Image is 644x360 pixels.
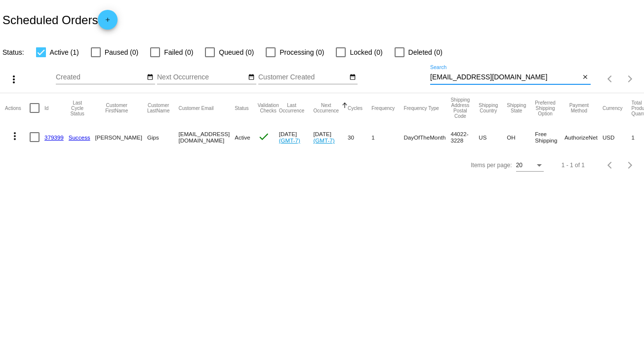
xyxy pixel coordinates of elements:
[2,48,24,56] span: Status:
[2,10,118,30] h2: Scheduled Orders
[349,73,356,81] mat-icon: date_range
[516,162,544,169] mat-select: Items per page:
[147,73,154,81] mat-icon: date_range
[279,103,305,113] button: Change sorting for LastOccurrenceUtc
[582,73,589,81] mat-icon: close
[235,134,250,141] span: Active
[279,137,300,144] a: (GMT-7)
[603,123,632,151] mat-cell: USD
[535,100,556,116] button: Change sorting for PreferredShippingOption
[95,103,138,113] button: Change sorting for CustomerFirstName
[479,103,498,113] button: Change sorting for ShippingCountry
[348,123,371,151] mat-cell: 30
[313,123,348,151] mat-cell: [DATE]
[313,103,339,113] button: Change sorting for NextOccurrenceUtc
[601,69,620,89] button: Previous page
[507,123,535,151] mat-cell: OH
[348,105,362,111] button: Change sorting for Cycles
[147,123,179,151] mat-cell: Gips
[450,97,470,119] button: Change sorting for ShippingPostcode
[430,73,580,81] input: Search
[350,46,382,58] span: Locked (0)
[279,123,314,151] mat-cell: [DATE]
[235,105,248,111] button: Change sorting for Status
[580,72,591,83] button: Clear
[603,105,623,111] button: Change sorting for CurrencyIso
[479,123,507,151] mat-cell: US
[44,134,64,141] a: 379399
[564,103,594,113] button: Change sorting for PaymentMethod.Type
[5,93,30,123] mat-header-cell: Actions
[248,73,255,81] mat-icon: date_range
[102,16,114,28] mat-icon: add
[9,130,21,142] mat-icon: more_vert
[562,162,585,169] div: 1 - 1 of 1
[371,105,395,111] button: Change sorting for Frequency
[620,155,640,175] button: Next page
[56,73,145,81] input: Created
[535,123,564,151] mat-cell: Free Shipping
[44,105,48,111] button: Change sorting for Id
[313,137,334,144] a: (GMT-7)
[105,46,138,58] span: Paused (0)
[258,93,279,123] mat-header-cell: Validation Checks
[620,69,640,89] button: Next page
[408,46,443,58] span: Deleted (0)
[69,100,86,116] button: Change sorting for LastProcessingCycleId
[147,103,170,113] button: Change sorting for CustomerLastName
[258,131,270,143] mat-icon: check
[601,155,620,175] button: Previous page
[258,73,347,81] input: Customer Created
[564,123,603,151] mat-cell: AuthorizeNet
[157,73,246,81] input: Next Occurrence
[471,162,512,169] div: Items per page:
[450,123,479,151] mat-cell: 44022-3228
[164,46,193,58] span: Failed (0)
[178,105,213,111] button: Change sorting for CustomerEmail
[178,123,235,151] mat-cell: [EMAIL_ADDRESS][DOMAIN_NAME]
[95,123,147,151] mat-cell: [PERSON_NAME]
[50,46,79,58] span: Active (1)
[507,103,526,113] button: Change sorting for ShippingState
[219,46,254,58] span: Queued (0)
[371,123,403,151] mat-cell: 1
[8,73,20,85] mat-icon: more_vert
[516,162,523,169] span: 20
[403,105,439,111] button: Change sorting for FrequencyType
[69,134,90,141] a: Success
[280,46,324,58] span: Processing (0)
[403,123,450,151] mat-cell: DayOfTheMonth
